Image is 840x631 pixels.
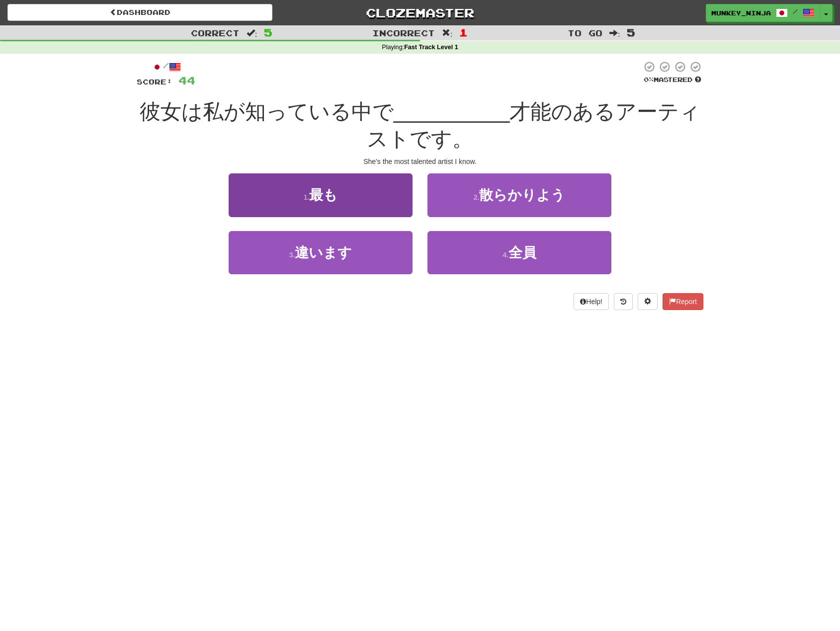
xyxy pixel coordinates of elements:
[568,28,602,38] span: To go
[706,4,820,22] a: munkey_ninja /
[367,100,700,151] span: 才能のあるアーティストです。
[191,28,240,38] span: Correct
[711,8,771,17] span: munkey_ninja
[247,29,257,37] span: :
[644,76,654,83] span: 0 %
[474,193,480,201] small: 2 .
[793,8,798,15] span: /
[137,157,703,166] div: She's the most talented artist I know.
[427,173,611,217] button: 2.散らかりよう
[229,173,413,217] button: 1.最も
[372,28,435,38] span: Incorrect
[264,26,272,38] span: 5
[7,4,272,21] a: Dashboard
[508,245,536,260] span: 全員
[229,231,413,274] button: 3.違います
[503,251,508,259] small: 4 .
[287,4,552,21] a: Clozemaster
[404,44,458,51] strong: Fast Track Level 1
[140,100,394,123] span: 彼女は私が知っている中で
[574,293,609,310] button: Help!
[295,245,352,260] span: 違います
[289,251,295,259] small: 3 .
[642,76,703,84] div: Mastered
[137,61,195,73] div: /
[479,187,565,203] span: 散らかりよう
[442,29,453,37] span: :
[137,78,172,86] span: Score:
[178,74,195,86] span: 44
[627,26,635,38] span: 5
[394,100,510,123] span: __________
[663,293,703,310] button: Report
[427,231,611,274] button: 4.全員
[609,29,620,37] span: :
[459,26,468,38] span: 1
[309,187,337,203] span: 最も
[304,193,310,201] small: 1 .
[614,293,633,310] button: Round history (alt+y)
